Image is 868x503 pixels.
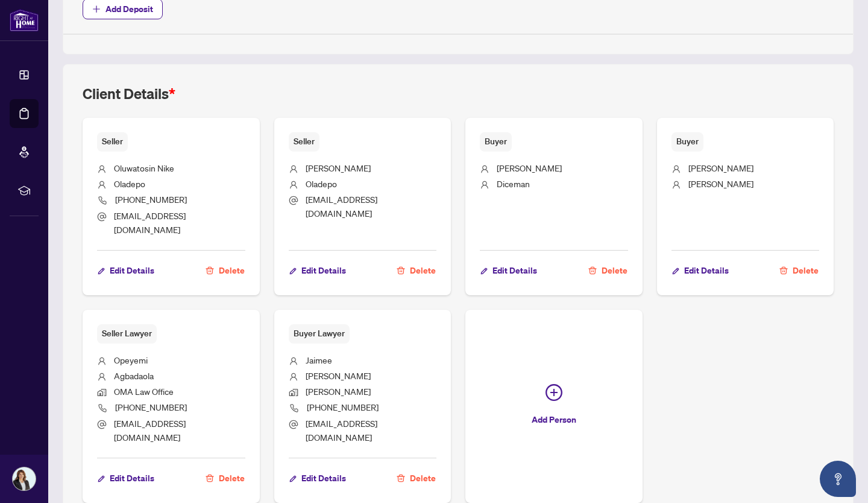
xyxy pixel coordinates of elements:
[10,9,39,31] img: logo
[219,261,245,280] span: Delete
[396,260,436,281] button: Delete
[497,178,530,189] span: Diceman
[114,178,145,189] span: Oladepo
[492,261,537,280] span: Edit Details
[410,261,436,280] span: Delete
[480,132,512,151] span: Buyer
[114,370,154,381] span: Agbadaola
[588,260,628,281] button: Delete
[532,410,576,429] span: Add Person
[306,178,337,189] span: Oladepo
[289,260,347,281] button: Edit Details
[671,260,729,281] button: Edit Details
[97,132,128,151] span: Seller
[219,469,245,488] span: Delete
[688,162,753,173] span: [PERSON_NAME]
[289,132,319,151] span: Seller
[114,418,186,443] span: [EMAIL_ADDRESS][DOMAIN_NAME]
[97,260,155,281] button: Edit Details
[306,194,377,219] span: [EMAIL_ADDRESS][DOMAIN_NAME]
[97,324,157,343] span: Seller Lawyer
[306,354,332,365] span: Jaimee
[602,261,627,280] span: Delete
[671,132,703,151] span: Buyer
[110,261,154,280] span: Edit Details
[115,194,187,205] span: [PHONE_NUMBER]
[306,386,371,397] span: [PERSON_NAME]
[396,468,436,489] button: Delete
[779,260,819,281] button: Delete
[410,469,436,488] span: Delete
[205,260,245,281] button: Delete
[97,468,155,489] button: Edit Details
[114,354,148,365] span: Opeyemi
[92,5,101,13] span: plus
[306,418,377,443] span: [EMAIL_ADDRESS][DOMAIN_NAME]
[307,402,379,412] span: [PHONE_NUMBER]
[684,261,729,280] span: Edit Details
[13,467,36,490] img: Profile Icon
[301,469,346,488] span: Edit Details
[289,468,347,489] button: Edit Details
[688,178,753,189] span: [PERSON_NAME]
[205,468,245,489] button: Delete
[110,469,154,488] span: Edit Details
[83,84,175,103] h2: Client Details
[793,261,819,280] span: Delete
[114,386,174,397] span: OMA Law Office
[480,260,538,281] button: Edit Details
[497,162,562,173] span: [PERSON_NAME]
[306,162,371,173] span: [PERSON_NAME]
[114,210,186,235] span: [EMAIL_ADDRESS][DOMAIN_NAME]
[820,461,856,497] button: Open asap
[465,310,643,503] button: Add Person
[114,162,174,173] span: Oluwatosin Nike
[546,384,562,401] span: plus-circle
[301,261,346,280] span: Edit Details
[115,402,187,412] span: [PHONE_NUMBER]
[306,370,371,381] span: [PERSON_NAME]
[289,324,350,343] span: Buyer Lawyer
